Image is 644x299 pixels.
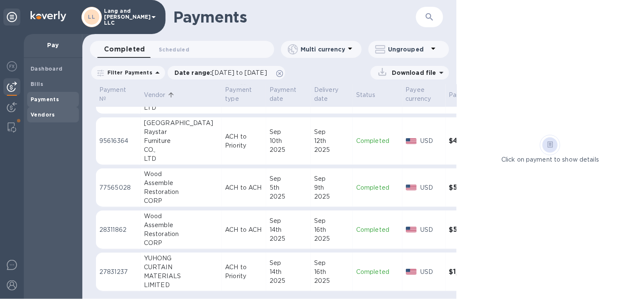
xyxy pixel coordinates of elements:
[314,192,349,201] div: 2025
[270,174,307,183] div: Sep
[314,128,349,137] div: Sep
[144,145,218,154] div: CO.,
[225,225,263,234] p: ACH to ACH
[270,276,307,285] div: 2025
[144,263,218,272] div: CURTAIN
[501,155,599,164] p: Click on payment to show details
[173,8,416,26] h1: Payments
[314,234,349,243] div: 2025
[99,85,126,103] p: Payment №
[31,65,63,72] b: Dashboard
[314,85,349,103] span: Delivery date
[314,259,349,268] div: Sep
[104,43,145,55] span: Completed
[3,9,20,26] div: Unpin categories
[144,254,218,263] div: YUHONG
[388,45,428,54] p: Ungrouped
[406,85,431,103] p: Payee currency
[99,268,137,276] p: 27831237
[144,91,177,100] span: Vendor
[144,179,218,188] div: Assemble
[314,276,349,285] div: 2025
[270,137,307,145] div: 10th
[144,103,218,112] div: LTD
[144,154,218,163] div: LTD
[144,170,218,179] div: Wood
[270,268,307,276] div: 14th
[314,85,338,103] p: Delivery date
[356,137,399,145] p: Completed
[225,183,263,192] p: ACH to ACH
[144,239,218,248] div: CORP
[420,268,442,276] p: USD
[144,196,218,205] div: CORP
[144,188,218,196] div: Restoration
[225,263,263,281] p: ACH to Priority
[212,69,267,76] span: [DATE] to [DATE]
[270,216,307,225] div: Sep
[356,225,399,234] p: Completed
[144,230,218,239] div: Restoration
[99,183,137,192] p: 77565028
[420,137,442,145] p: USD
[144,281,218,290] div: LIMITED
[144,128,218,137] div: Raystar
[104,69,152,76] p: Filter Payments
[31,41,76,49] p: Pay
[88,14,96,20] b: LL
[314,216,349,225] div: Sep
[406,85,442,103] span: Payee currency
[420,183,442,192] p: USD
[406,185,417,191] img: USD
[7,61,17,71] img: Foreign exchange
[388,68,436,77] p: Download file
[144,221,218,230] div: Assemble
[406,269,417,275] img: USD
[270,85,307,103] span: Payment date
[144,272,218,281] div: MATERIALS
[270,192,307,201] div: 2025
[314,145,349,154] div: 2025
[225,85,263,103] span: Payment type
[406,138,417,144] img: USD
[314,174,349,183] div: Sep
[174,68,271,77] p: Date range :
[144,119,218,128] div: [GEOGRAPHIC_DATA]
[314,268,349,276] div: 16th
[314,137,349,145] div: 12th
[31,11,66,21] img: Logo
[270,85,296,103] p: Payment date
[270,145,307,154] div: 2025
[356,268,399,276] p: Completed
[270,183,307,192] div: 5th
[225,85,252,103] p: Payment type
[449,137,492,145] h3: $41,388.92
[99,137,137,145] p: 95616364
[144,212,218,221] div: Wood
[406,227,417,233] img: USD
[104,8,146,26] p: Lang and [PERSON_NAME] LLC
[270,234,307,243] div: 2025
[99,225,137,234] p: 28311862
[99,85,137,103] span: Payment №
[356,91,386,100] span: Status
[449,268,492,276] h3: $1,505.65
[225,132,263,150] p: ACH to Priority
[31,111,55,118] b: Vendors
[449,91,462,100] p: Paid
[314,225,349,234] div: 16th
[144,137,218,145] div: Furniture
[270,225,307,234] div: 14th
[356,183,399,192] p: Completed
[449,226,492,234] h3: $5,250.00
[31,81,43,87] b: Bills
[356,91,375,100] p: Status
[144,91,166,100] p: Vendor
[168,66,285,80] div: Date range:[DATE] to [DATE]
[449,91,473,100] span: Paid
[270,128,307,137] div: Sep
[31,96,59,103] b: Payments
[420,225,442,234] p: USD
[314,183,349,192] div: 9th
[270,259,307,268] div: Sep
